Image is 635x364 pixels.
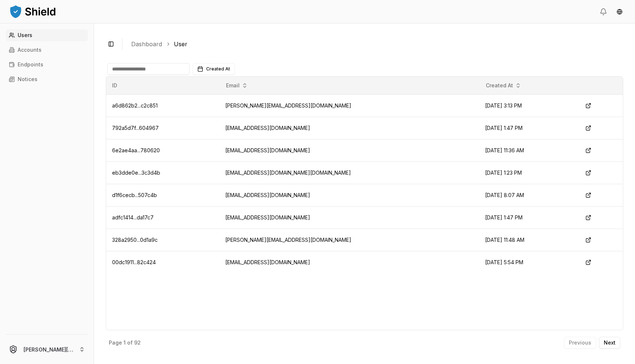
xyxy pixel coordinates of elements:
span: [DATE] 1:47 PM [485,125,523,131]
button: Email [223,80,251,91]
span: 792a5d7f...604967 [112,125,159,131]
p: Next [604,340,616,345]
span: eb3dde0e...3c3d4b [112,170,160,176]
span: [DATE] 1:47 PM [485,214,523,221]
span: [DATE] 11:36 AM [485,147,524,153]
p: of [127,340,133,345]
span: [DATE] 11:48 AM [485,237,524,243]
a: Notices [6,73,88,85]
td: [EMAIL_ADDRESS][DOMAIN_NAME] [219,184,480,206]
span: d1f6cecb...507c4b [112,192,157,198]
span: adfc1414...da17c7 [112,214,154,221]
button: Created At [193,63,235,75]
p: Accounts [18,47,42,52]
span: 6e2ae4aa...780620 [112,147,160,153]
span: 328a2950...0d1a9c [112,237,158,243]
a: Dashboard [131,40,162,48]
a: User [174,40,187,48]
p: Page [109,340,122,345]
th: ID [106,77,219,94]
p: [PERSON_NAME][EMAIL_ADDRESS][DOMAIN_NAME] [24,346,73,353]
td: [EMAIL_ADDRESS][DOMAIN_NAME] [219,251,480,273]
span: [DATE] 3:13 PM [485,102,522,109]
a: Users [6,29,88,41]
span: a6d862b2...c2c851 [112,102,158,109]
span: 00dc1911...82c424 [112,259,156,265]
td: [EMAIL_ADDRESS][DOMAIN_NAME] [219,117,480,139]
td: [PERSON_NAME][EMAIL_ADDRESS][DOMAIN_NAME] [219,229,480,251]
p: Notices [18,77,37,82]
span: [DATE] 1:23 PM [485,170,522,176]
span: [DATE] 8:07 AM [485,192,524,198]
button: Next [599,337,620,349]
button: [PERSON_NAME][EMAIL_ADDRESS][DOMAIN_NAME] [3,338,91,361]
span: [DATE] 5:54 PM [485,259,523,265]
span: Created At [206,66,230,72]
p: 1 [123,340,126,345]
a: Accounts [6,44,88,56]
p: Endpoints [18,62,43,67]
p: Users [18,33,32,38]
td: [EMAIL_ADDRESS][DOMAIN_NAME][DOMAIN_NAME] [219,161,480,184]
td: [EMAIL_ADDRESS][DOMAIN_NAME] [219,206,480,229]
button: Created At [483,80,524,91]
td: [EMAIL_ADDRESS][DOMAIN_NAME] [219,139,480,161]
p: 92 [134,340,141,345]
nav: breadcrumb [131,40,617,48]
a: Endpoints [6,59,88,70]
img: ShieldPay Logo [9,4,57,19]
td: [PERSON_NAME][EMAIL_ADDRESS][DOMAIN_NAME] [219,94,480,117]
